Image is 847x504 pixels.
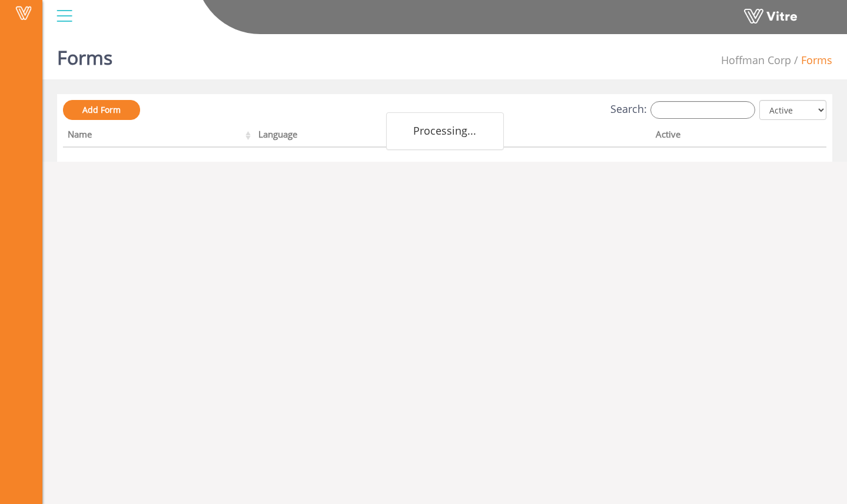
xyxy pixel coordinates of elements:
th: Language [254,125,453,148]
input: Search: [650,101,755,119]
span: 210 [721,53,791,67]
h1: Forms [57,29,112,79]
a: Add Form [63,100,140,120]
label: Search: [610,101,755,119]
th: Active [651,125,788,148]
div: Processing... [386,112,504,150]
th: Name [63,125,254,148]
th: Company [453,125,650,148]
span: Add Form [82,104,121,115]
li: Forms [791,53,832,68]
